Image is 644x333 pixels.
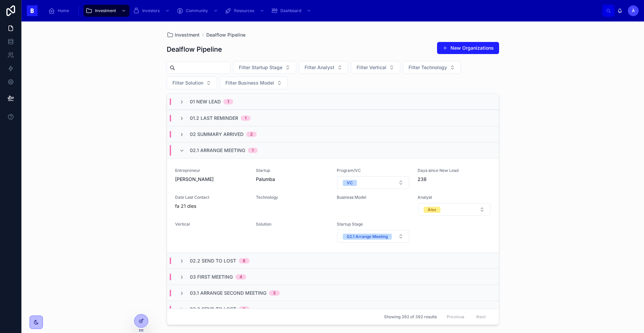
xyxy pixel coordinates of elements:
span: Community [186,8,208,13]
a: Resources [223,5,268,17]
a: Home [46,5,74,17]
span: Filter Vertical [357,64,386,71]
button: Select Button [351,61,400,74]
button: Select Button [337,230,409,243]
button: Select Button [167,77,217,89]
a: Investors [131,5,173,17]
span: Startup Stage [337,222,410,227]
a: Investment [84,5,129,17]
span: 02 Summary Arrived [190,131,244,138]
button: Select Button [403,61,461,74]
div: scrollable content [43,3,602,18]
a: Entrepreneur[PERSON_NAME]StartupPalumbaProgram/VCSelect ButtonDays since New Lead238Date Last Con... [167,158,499,252]
span: Home [58,8,69,13]
span: 03 First Meeting [190,274,233,280]
span: Business Model [337,195,410,200]
button: Select Button [418,203,490,216]
a: Dashboard [269,5,315,17]
span: 02.1 Arrange Meeting [190,147,245,154]
span: Filter Analyst [305,64,334,71]
span: Filter Business Model [225,80,274,86]
span: Date Last Contact [175,195,248,200]
p: fa 21 dies [175,203,196,209]
span: Vertical [175,222,248,227]
div: 6 [243,258,246,264]
span: [PERSON_NAME] [175,176,248,183]
a: Investment [167,32,200,38]
span: Filter Technology [409,64,447,71]
span: Investment [95,8,116,13]
span: Investors [142,8,160,13]
span: Palumba [256,176,329,183]
div: VC [347,180,353,186]
span: Filter Startup Stage [239,64,282,71]
button: New Organizations [437,42,499,54]
button: Select Button [299,61,348,74]
span: Startup [256,168,329,173]
span: 03.2 Send to Lost [190,306,236,313]
div: Àlex [428,207,436,213]
button: Select Button [233,61,296,74]
a: Community [174,5,221,17]
span: Resources [234,8,254,13]
span: 02.2 Send To Lost [190,257,236,264]
span: 01.2 Last Reminder [190,115,238,122]
span: Investment [175,32,200,38]
span: 238 [418,176,490,183]
div: 3 [273,290,276,296]
div: 02.1 Arrange Meeting [347,234,388,240]
span: 01 New Lead [190,98,221,105]
div: 3 [243,306,246,312]
div: 1 [252,148,254,153]
span: Entrepreneur [175,168,248,173]
div: 4 [239,274,242,280]
span: À [632,8,635,13]
button: Select Button [220,77,288,89]
h1: Dealflow Pipeline [167,45,222,54]
span: Dashboard [280,8,301,13]
div: 1 [227,99,229,104]
img: App logo [27,5,38,16]
span: Solution [256,222,329,227]
button: Unselect ALEX [424,206,440,213]
span: Technology [256,195,329,200]
button: Select Button [337,176,409,189]
span: Showing 392 of 392 results [384,314,437,320]
span: Analyst [418,195,490,200]
span: Days since New Lead [418,168,490,173]
span: Filter Solution [172,80,203,86]
a: Dealflow Pipeline [206,32,246,38]
div: 2 [250,132,253,137]
span: 03.1 Arrange Second Meeting [190,290,266,296]
span: Program/VC [337,168,410,173]
div: 1 [245,115,247,121]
